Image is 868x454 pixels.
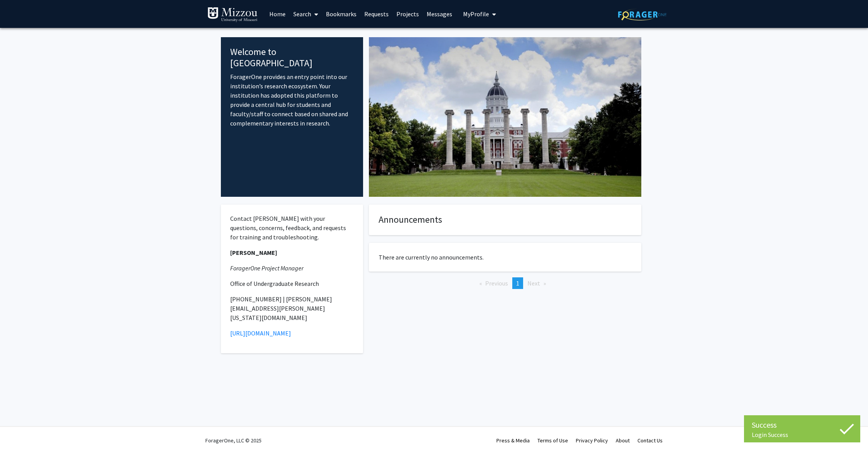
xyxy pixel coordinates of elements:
[6,419,33,448] iframe: Chat
[369,277,641,289] ul: Pagination
[230,294,354,322] p: [PHONE_NUMBER] | [PERSON_NAME][EMAIL_ADDRESS][PERSON_NAME][US_STATE][DOMAIN_NAME]
[230,279,354,288] p: Office of Undergraduate Research
[265,0,289,28] a: Home
[618,9,666,21] img: ForagerOne Logo
[230,264,303,272] em: ForagerOne Project Manager
[616,437,630,444] a: About
[289,0,322,28] a: Search
[379,214,632,225] h4: Announcements
[393,0,423,28] a: Projects
[752,431,852,439] div: Login Success
[516,279,519,287] span: 1
[230,249,277,256] strong: [PERSON_NAME]
[230,329,291,337] a: [URL][DOMAIN_NAME]
[485,279,508,287] span: Previous
[230,214,354,242] p: Contact [PERSON_NAME] with your questions, concerns, feedback, and requests for training and trou...
[230,46,354,69] h4: Welcome to [GEOGRAPHIC_DATA]
[752,419,852,431] div: Success
[379,253,632,262] p: There are currently no announcements.
[207,7,258,22] img: University of Missouri Logo
[423,0,456,28] a: Messages
[576,437,608,444] a: Privacy Policy
[496,437,530,444] a: Press & Media
[230,72,354,128] p: ForagerOne provides an entry point into our institution’s research ecosystem. Your institution ha...
[527,279,540,287] span: Next
[322,0,360,28] a: Bookmarks
[205,427,262,454] div: ForagerOne, LLC © 2025
[637,437,663,444] a: Contact Us
[463,10,489,18] span: My Profile
[369,37,641,197] img: Cover Image
[360,0,393,28] a: Requests
[537,437,568,444] a: Terms of Use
